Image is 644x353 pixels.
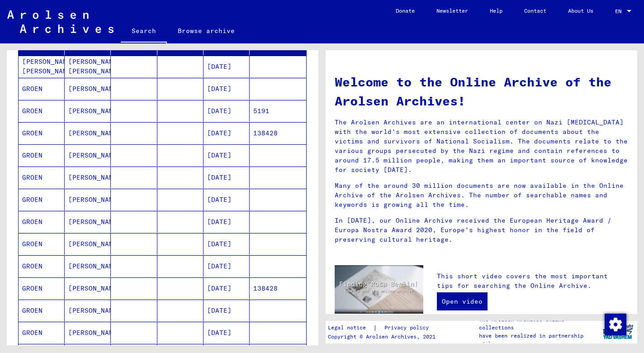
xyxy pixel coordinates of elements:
mat-cell: GROEN [19,233,65,255]
mat-cell: [PERSON_NAME] [65,144,111,166]
mat-cell: [DATE] [204,100,250,122]
mat-cell: [PERSON_NAME] [65,78,111,100]
mat-cell: [PERSON_NAME] [65,277,111,299]
mat-cell: [DATE] [204,211,250,233]
mat-cell: GROEN [19,78,65,100]
h1: Welcome to the Online Archive of the Arolsen Archives! [335,72,628,110]
mat-cell: [DATE] [204,233,250,255]
mat-cell: [DATE] [204,255,250,277]
mat-cell: [PERSON_NAME] [65,189,111,210]
mat-cell: [PERSON_NAME] [65,233,111,255]
img: video.jpg [335,265,423,314]
mat-cell: GROEN [19,211,65,233]
mat-cell: [PERSON_NAME] [65,322,111,343]
mat-cell: 5191 [250,100,306,122]
a: Privacy policy [377,323,440,333]
mat-cell: [DATE] [204,277,250,299]
mat-cell: GROEN [19,167,65,188]
p: have been realized in partnership with [479,332,598,348]
mat-cell: [PERSON_NAME] [65,300,111,321]
mat-cell: [PERSON_NAME] [65,122,111,144]
mat-cell: GROEN [19,100,65,122]
mat-cell: GROEN [19,322,65,343]
a: Browse archive [167,20,246,42]
mat-cell: GROEN [19,277,65,299]
mat-cell: [DATE] [204,122,250,144]
p: Many of the around 30 million documents are now available in the Online Archive of the Arolsen Ar... [335,181,628,210]
mat-cell: [DATE] [204,189,250,210]
mat-cell: [PERSON_NAME] [PERSON_NAME] [19,56,65,77]
mat-cell: [DATE] [204,56,250,77]
mat-cell: GROEN [19,122,65,144]
div: | [328,323,440,333]
mat-cell: [DATE] [204,322,250,343]
p: The Arolsen Archives are an international center on Nazi [MEDICAL_DATA] with the world’s most ext... [335,118,628,175]
mat-cell: [PERSON_NAME] [PERSON_NAME] [65,56,111,77]
p: This short video covers the most important tips for searching the Online Archive. [437,272,628,291]
mat-cell: [PERSON_NAME] [65,167,111,188]
span: EN [615,8,625,14]
mat-cell: GROEN [19,189,65,210]
mat-cell: 138428 [250,277,306,299]
mat-cell: GROEN [19,144,65,166]
mat-cell: [DATE] [204,300,250,321]
a: Search [121,20,167,43]
mat-cell: 138428 [250,122,306,144]
mat-cell: [DATE] [204,78,250,100]
mat-cell: [DATE] [204,144,250,166]
mat-cell: GROEN [19,300,65,321]
a: Legal notice [328,323,373,333]
img: Change consent [605,314,626,335]
mat-cell: [PERSON_NAME] [65,255,111,277]
p: The Arolsen Archives online collections [479,315,598,332]
a: Open video [437,292,488,310]
img: Arolsen_neg.svg [7,10,114,33]
p: In [DATE], our Online Archive received the European Heritage Award / Europa Nostra Award 2020, Eu... [335,216,628,244]
p: Copyright © Arolsen Archives, 2021 [328,333,440,341]
img: yv_logo.png [601,320,635,343]
div: Change consent [604,313,626,335]
mat-cell: [DATE] [204,167,250,188]
mat-cell: [PERSON_NAME] [65,100,111,122]
mat-cell: GROEN [19,255,65,277]
mat-cell: [PERSON_NAME] [65,211,111,233]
